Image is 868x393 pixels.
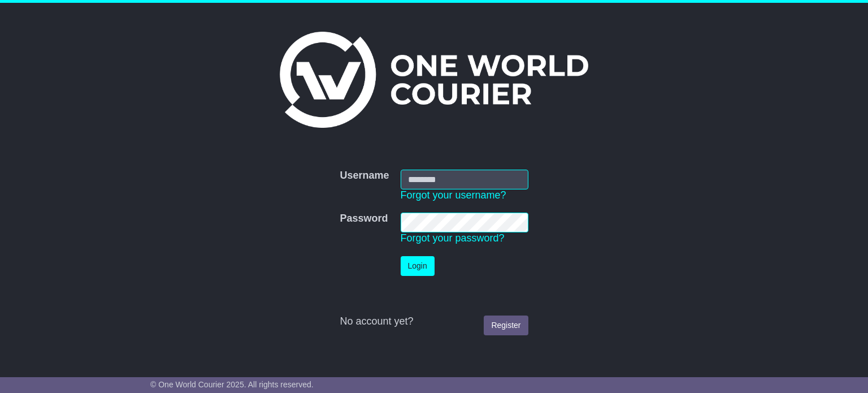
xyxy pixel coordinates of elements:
[484,316,528,335] a: Register
[340,316,528,328] div: No account yet?
[340,170,389,182] label: Username
[340,213,388,225] label: Password
[401,256,435,276] button: Login
[401,232,505,244] a: Forgot your password?
[280,32,588,128] img: One World
[150,380,314,389] span: © One World Courier 2025. All rights reserved.
[401,189,506,201] a: Forgot your username?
